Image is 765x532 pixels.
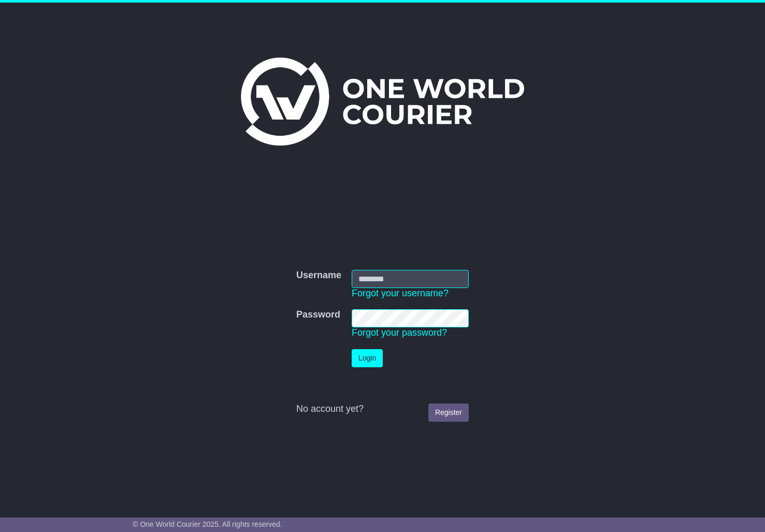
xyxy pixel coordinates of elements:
[428,404,469,422] a: Register
[352,288,449,298] a: Forgot your username?
[296,270,341,281] label: Username
[133,520,282,528] span: © One World Courier 2025. All rights reserved.
[352,349,383,367] button: Login
[296,309,340,321] label: Password
[241,57,524,146] img: One World
[296,404,469,415] div: No account yet?
[352,327,447,338] a: Forgot your password?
